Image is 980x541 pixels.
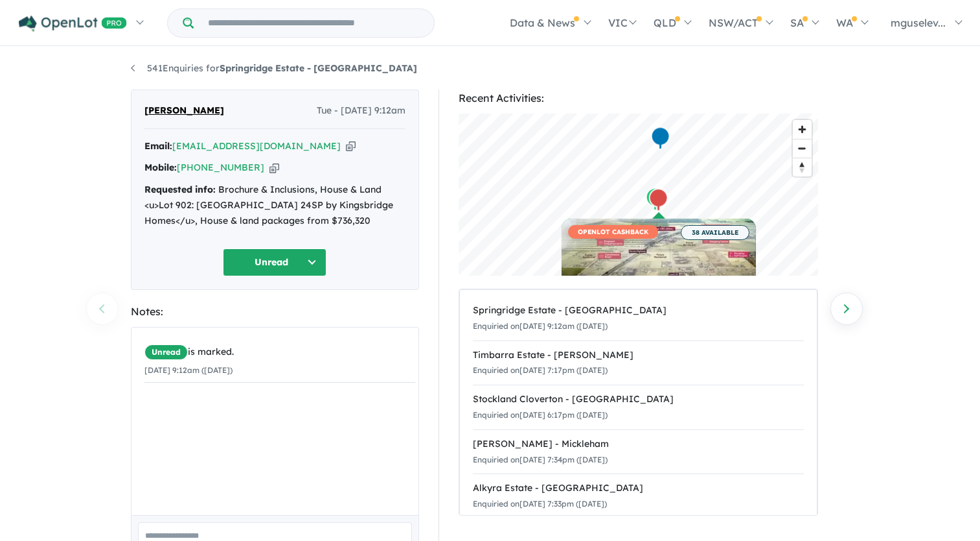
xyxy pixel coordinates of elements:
span: Unread [144,344,188,360]
a: OPENLOT CASHBACK 38 AVAILABLE [562,219,756,316]
span: 38 AVAILABLE [681,225,749,240]
a: Timbarra Estate - [PERSON_NAME]Enquiried on[DATE] 7:17pm ([DATE]) [473,341,804,386]
div: [PERSON_NAME] - Mickleham [473,437,804,452]
div: Springridge Estate - [GEOGRAPHIC_DATA] [473,303,804,319]
small: Enquiried on [DATE] 7:17pm ([DATE]) [473,365,608,375]
small: Enquiried on [DATE] 7:34pm ([DATE]) [473,455,608,464]
a: [EMAIL_ADDRESS][DOMAIN_NAME] [172,140,341,152]
strong: Springridge Estate - [GEOGRAPHIC_DATA] [220,62,417,74]
button: Reset bearing to north [793,158,812,176]
div: Notes: [131,303,419,320]
canvas: Map [459,114,818,276]
a: 541Enquiries forSpringridge Estate - [GEOGRAPHIC_DATA] [131,62,417,74]
strong: Requested info: [144,184,216,195]
button: Zoom out [793,139,812,158]
div: Map marker [650,126,670,150]
div: Alkyra Estate - [GEOGRAPHIC_DATA] [473,481,804,496]
div: Recent Activities: [459,90,818,107]
span: OPENLOT CASHBACK [568,225,658,239]
div: Map marker [645,187,665,211]
a: Alkyra Estate - [GEOGRAPHIC_DATA]Enquiried on[DATE] 7:33pm ([DATE]) [473,474,804,519]
button: Unread [223,248,326,276]
a: [PHONE_NUMBER] [177,162,264,173]
div: Timbarra Estate - [PERSON_NAME] [473,348,804,363]
small: Enquiried on [DATE] 7:33pm ([DATE]) [473,499,607,509]
nav: breadcrumb [131,61,850,77]
div: Stockland Cloverton - [GEOGRAPHIC_DATA] [473,392,804,407]
strong: Mobile: [144,162,177,173]
button: Copy [346,139,356,153]
span: mguselev... [891,16,946,29]
a: Stockland Cloverton - [GEOGRAPHIC_DATA]Enquiried on[DATE] 6:17pm ([DATE]) [473,385,804,430]
strong: Email: [144,140,172,152]
img: Openlot PRO Logo White [19,16,127,32]
button: Zoom in [793,120,812,139]
small: Enquiried on [DATE] 9:12am ([DATE]) [473,321,608,331]
div: Map marker [648,188,668,212]
a: [PERSON_NAME] - MicklehamEnquiried on[DATE] 7:34pm ([DATE]) [473,429,804,475]
small: Enquiried on [DATE] 6:17pm ([DATE]) [473,410,608,420]
div: Brochure & Inclusions, House & Land <u>Lot 902: [GEOGRAPHIC_DATA] 24SP by Kingsbridge Homes</u>, ... [144,182,405,228]
input: Try estate name, suburb, builder or developer [196,9,431,37]
small: [DATE] 9:12am ([DATE]) [144,365,233,375]
a: Springridge Estate - [GEOGRAPHIC_DATA]Enquiried on[DATE] 9:12am ([DATE]) [473,296,804,341]
div: is marked. [144,344,415,360]
span: Reset bearing to north [793,158,812,176]
span: [PERSON_NAME] [144,103,224,119]
span: Zoom out [793,139,812,158]
span: Tue - [DATE] 9:12am [317,103,405,119]
button: Copy [269,161,279,174]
